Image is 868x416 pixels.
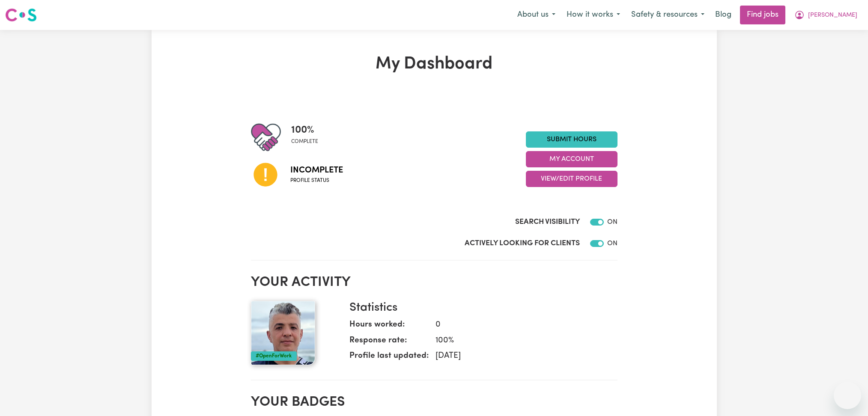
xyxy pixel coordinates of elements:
[349,335,429,351] dt: Response rate:
[561,6,626,24] button: How it works
[251,394,617,410] h2: Your badges
[290,177,343,184] span: Profile status
[710,6,737,24] a: Blog
[291,122,325,152] div: Profile completeness: 100%
[834,382,861,409] iframe: Button to launch messaging window
[526,151,617,167] button: My Account
[429,350,611,363] dd: [DATE]
[526,131,617,148] a: Submit Hours
[429,319,611,331] dd: 0
[251,274,617,291] h2: Your activity
[429,335,611,347] dd: 100 %
[5,5,37,25] a: Careseekers logo
[251,54,617,74] h1: My Dashboard
[290,164,343,177] span: Incomplete
[526,171,617,187] button: View/Edit Profile
[291,138,318,146] span: complete
[808,11,857,20] span: [PERSON_NAME]
[349,319,429,335] dt: Hours worked:
[607,240,617,247] span: ON
[515,217,580,228] label: Search Visibility
[251,301,315,365] img: Your profile picture
[626,6,710,24] button: Safety & resources
[607,219,617,226] span: ON
[349,350,429,366] dt: Profile last updated:
[789,6,863,24] button: My Account
[465,238,580,249] label: Actively Looking for Clients
[512,6,561,24] button: About us
[5,7,37,23] img: Careseekers logo
[740,6,785,24] a: Find jobs
[251,351,297,361] div: #OpenForWork
[291,122,318,138] span: 100 %
[349,301,611,315] h3: Statistics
